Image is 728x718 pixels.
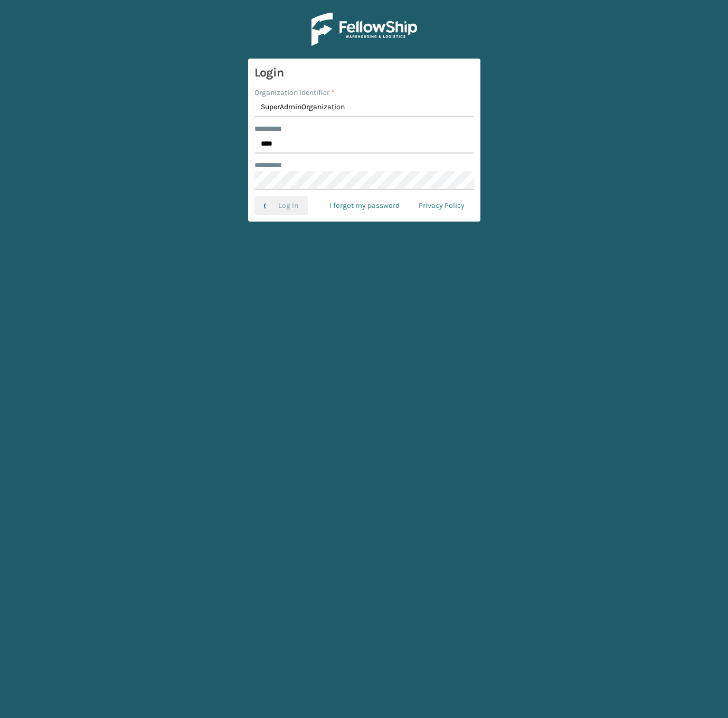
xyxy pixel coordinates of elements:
[254,87,334,98] label: Organization Identifier
[311,13,417,46] img: Logo
[254,196,308,215] button: Log In
[254,65,474,81] h3: Login
[409,196,474,215] a: Privacy Policy
[320,196,409,215] a: I forgot my password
